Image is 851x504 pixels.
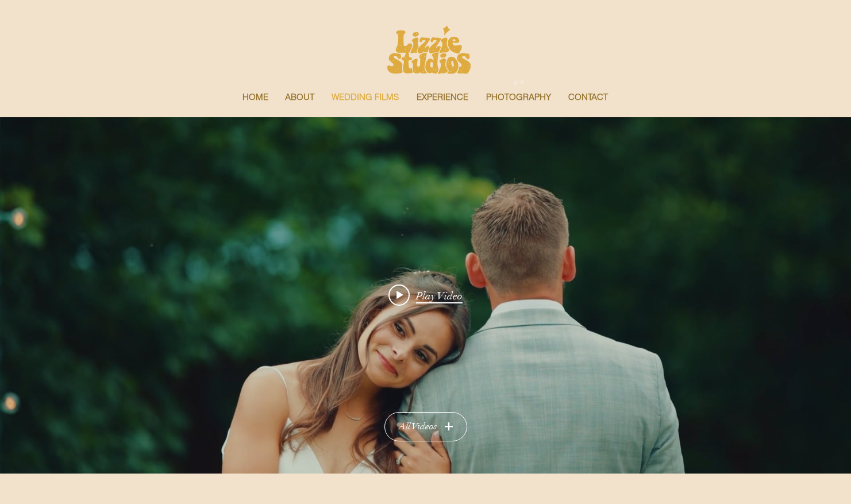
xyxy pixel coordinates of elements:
[480,85,557,109] p: PHOTOGRAPHY
[478,85,560,109] a: PHOTOGRAPHY
[563,85,614,109] p: CONTACT
[411,85,474,109] p: EXPERIENCE
[234,85,276,109] a: HOME
[237,85,274,109] p: HOME
[326,85,405,109] p: WEDDING FILMS
[144,85,706,109] nav: Site
[388,284,463,307] button: Play video: Rebecca & Alex
[560,85,617,109] a: CONTACT
[408,85,478,109] a: EXPERIENCE
[387,26,471,74] img: old logo yellow.png
[279,85,320,109] p: ABOUT
[323,85,408,109] a: WEDDING FILMS
[514,77,527,87] span: ER
[276,85,323,109] a: ABOUT
[416,290,463,303] span: Play Video
[331,77,514,87] span: [US_STATE] WEDDING VIDEOGRAPH
[384,412,467,441] button: All Videos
